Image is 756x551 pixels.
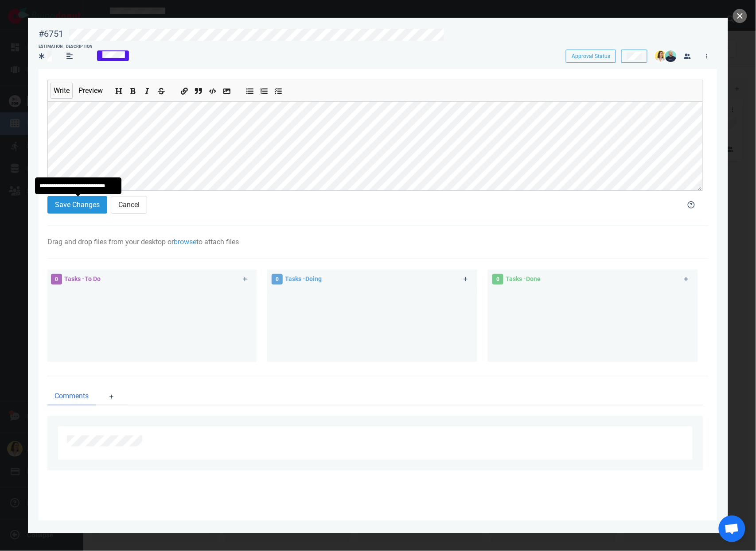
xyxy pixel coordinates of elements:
[245,85,255,94] button: Add unordered list
[273,85,284,94] button: Add checked list
[39,28,63,39] div: #6751
[733,9,747,23] button: close
[655,50,666,62] img: 26
[174,238,196,246] a: browse
[47,196,107,214] button: Save Changes
[64,275,101,282] span: Tasks - To Do
[506,275,541,282] span: Tasks - Done
[66,44,92,50] div: Description
[113,85,124,94] button: Add header
[111,196,147,214] button: Cancel
[75,83,106,99] button: Preview
[179,85,190,94] button: Add a link
[196,238,239,246] span: to attach files
[55,391,89,401] span: Comments
[51,274,62,285] span: 0
[207,85,218,94] button: Insert code
[47,238,174,246] span: Drag and drop files from your desktop or
[156,85,167,94] button: Add strikethrough text
[285,275,322,282] span: Tasks - Doing
[193,85,204,94] button: Insert a quote
[259,85,269,94] button: Add ordered list
[39,44,62,50] div: Estimation
[142,85,152,94] button: Add italic text
[51,83,73,99] button: Write
[566,50,616,63] button: Approval Status
[492,274,503,285] span: 0
[222,85,232,94] button: Add image
[272,274,283,285] span: 0
[665,50,677,62] img: 26
[719,516,745,542] a: Ouvrir le chat
[128,85,138,94] button: Add bold text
